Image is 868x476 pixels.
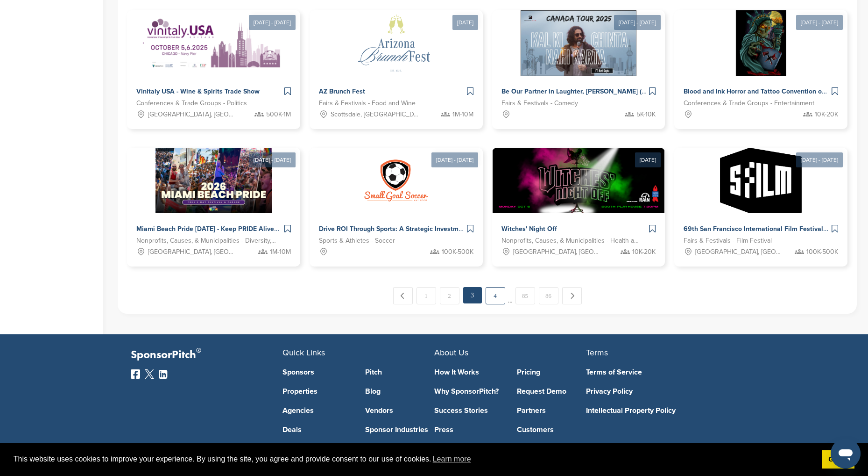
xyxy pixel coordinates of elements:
span: Quick Links [282,347,325,358]
span: 1M-10M [452,109,473,120]
img: Sponsorpitch & [493,148,664,213]
span: [GEOGRAPHIC_DATA], [GEOGRAPHIC_DATA] [695,247,784,257]
a: [DATE] - [DATE] Sponsorpitch & Miami Beach Pride [DATE] - Keep PRIDE Alive Nonprofits, Causes, & ... [127,133,300,267]
span: Nonprofits, Causes, & Municipalities - Health and Wellness [501,236,642,246]
span: Miami Beach Pride [DATE] - Keep PRIDE Alive [136,225,274,233]
a: Customers [517,426,586,433]
span: This website uses cookies to improve your experience. By using the site, you agree and provide co... [14,452,815,466]
a: Blog [365,388,434,395]
span: 1M-10M [270,247,291,257]
span: 500K-1M [266,109,291,120]
a: Pricing [517,368,586,376]
a: learn more about cookies [431,452,473,466]
span: Fairs & Festivals - Comedy [501,98,578,108]
a: 85 [515,287,535,304]
span: AZ Brunch Fest [319,87,365,95]
a: How It Works [434,368,503,376]
a: Next → [562,287,582,304]
span: 10K-20K [632,247,656,257]
span: 100K-500K [806,247,838,257]
a: [DATE] - [DATE] Sponsorpitch & Drive ROI Through Sports: A Strategic Investment Opportunity Sport... [310,133,483,267]
img: Facebook [131,369,140,379]
span: Vinitaly USA - Wine & Spirits Trade Show [136,87,260,95]
a: 2 [440,287,459,304]
div: [DATE] - [DATE] [249,15,296,30]
span: Witches' Night Off [501,225,557,233]
a: ← Previous [393,287,413,304]
a: Sponsors [282,368,352,376]
a: Agencies [282,407,352,414]
span: 5K-10K [636,109,656,120]
span: About Us [434,347,468,358]
img: Twitter [145,369,154,379]
p: SponsorPitch [131,348,282,362]
span: Fairs & Festivals - Food and Wine [319,98,416,108]
img: Sponsorpitch & [736,10,786,76]
a: Vendors [365,407,434,414]
div: [DATE] [635,152,661,167]
img: Sponsorpitch & [363,148,429,213]
span: Sports & Athletes - Soccer [319,236,395,246]
span: 100K-500K [442,247,473,257]
em: 3 [463,287,482,303]
img: Sponsorpitch & [141,10,287,76]
span: … [508,287,513,304]
a: Intellectual Property Policy [586,407,724,414]
span: Drive ROI Through Sports: A Strategic Investment Opportunity [319,225,506,233]
div: [DATE] - [DATE] [796,152,843,167]
a: Why SponsorPitch? [434,388,503,395]
a: 86 [539,287,558,304]
a: [DATE] - [DATE] Sponsorpitch & 69th San Francisco International Film Festival Fairs & Festivals -... [674,133,847,267]
img: Sponsorpitch & [155,148,272,213]
span: ® [196,345,201,356]
iframe: Button to launch messaging window [831,439,861,469]
span: Scottsdale, [GEOGRAPHIC_DATA] [331,109,419,120]
span: [GEOGRAPHIC_DATA], [GEOGRAPHIC_DATA] [148,247,237,257]
span: Nonprofits, Causes, & Municipalities - Diversity, Equity and Inclusion [136,236,277,246]
div: [DATE] - [DATE] [431,152,478,167]
div: [DATE] - [DATE] [796,15,843,30]
span: [GEOGRAPHIC_DATA], [GEOGRAPHIC_DATA] [513,247,602,257]
span: 10K-20K [815,109,838,120]
img: Sponsorpitch & [331,10,461,76]
img: Sponsorpitch & [720,148,802,213]
a: Pitch [365,368,434,376]
a: Privacy Policy [586,388,724,395]
a: Press [434,426,503,433]
div: [DATE] - [DATE] [614,15,661,30]
a: Properties [282,388,352,395]
a: Request Demo [517,388,586,395]
a: [DATE] Sponsorpitch & Witches' Night Off Nonprofits, Causes, & Municipalities - Health and Wellne... [492,133,665,267]
a: Success Stories [434,407,503,414]
span: Be Our Partner in Laughter, [PERSON_NAME] (Canada Tour 2025) [501,87,699,95]
span: Fairs & Festivals - Film Festival [684,236,772,246]
img: Sponsorpitch & [521,10,637,76]
span: Conferences & Trade Groups - Politics [136,98,247,108]
div: [DATE] - [DATE] [249,152,296,167]
a: 1 [416,287,436,304]
span: Conferences & Trade Groups - Entertainment [684,98,814,108]
a: 4 [486,287,505,304]
a: Deals [282,426,352,433]
a: Terms of Service [586,368,724,376]
a: Sponsor Industries [365,426,434,433]
a: dismiss cookie message [822,450,854,469]
a: Partners [517,407,586,414]
span: 69th San Francisco International Film Festival [684,225,823,233]
span: [GEOGRAPHIC_DATA], [GEOGRAPHIC_DATA] [148,109,237,120]
div: [DATE] [452,15,478,30]
span: Terms [586,347,608,358]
